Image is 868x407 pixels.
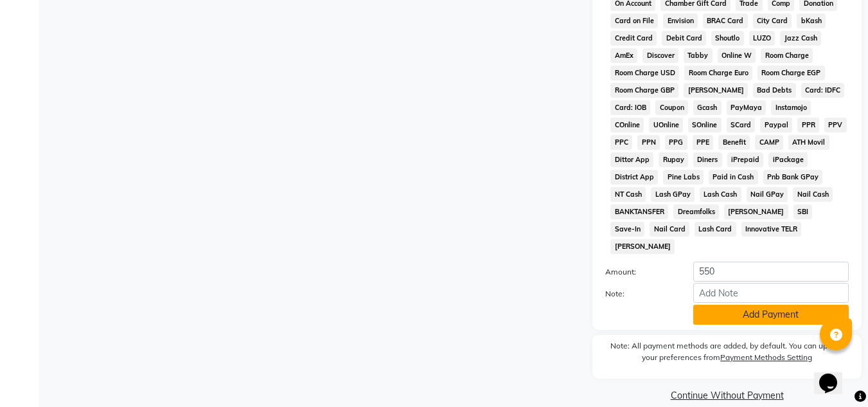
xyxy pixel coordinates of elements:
span: Lash GPay [651,187,695,202]
span: Room Charge GBP [610,83,678,98]
span: Nail Card [650,222,689,237]
span: Lash Cash [700,187,741,202]
span: City Card [753,14,792,28]
label: Note: All payment methods are added, by default. You can update your preferences from [605,340,849,368]
span: Rupay [659,152,688,167]
button: Add Payment [693,305,849,325]
input: Amount [693,262,849,282]
span: CAMP [755,135,783,150]
input: Add Note [693,283,849,303]
span: Jazz Cash [780,31,821,46]
span: BANKTANSFER [610,204,668,219]
span: Instamojo [771,100,811,115]
span: Paid in Cash [709,170,758,185]
span: Debit Card [662,31,706,46]
span: LUZO [749,31,775,46]
span: Gcash [693,100,722,115]
span: iPackage [768,152,808,167]
span: PPV [824,118,847,132]
span: Pnb Bank GPay [763,170,823,185]
span: Save-In [610,222,644,237]
span: Room Charge EGP [757,66,825,80]
span: Dittor App [610,152,653,167]
span: Diners [693,152,722,167]
span: SBI [793,204,813,219]
span: PayMaya [727,100,766,115]
span: Room Charge Euro [684,66,752,80]
span: Room Charge [761,48,813,63]
span: Bad Debts [753,83,796,98]
span: UOnline [649,118,683,132]
span: SOnline [688,118,722,132]
span: Card: IOB [610,100,650,115]
span: COnline [610,118,644,132]
label: Payment Methods Setting [720,352,812,363]
span: Lash Card [695,222,736,237]
span: Nail Cash [793,187,833,202]
span: BRAC Card [703,14,748,28]
span: Envision [663,14,698,28]
span: Nail GPay [747,187,788,202]
span: Dreamfolks [673,204,719,219]
span: [PERSON_NAME] [684,83,748,98]
a: Continue Without Payment [595,389,859,402]
span: iPrepaid [727,152,764,167]
span: Shoutlo [711,31,744,46]
span: SCard [727,118,756,132]
span: Innovative TELR [741,222,802,237]
span: PPN [637,135,660,150]
span: Discover [642,48,678,63]
span: PPG [665,135,687,150]
span: Credit Card [610,31,657,46]
iframe: chat widget [814,356,855,394]
span: PPE [693,135,714,150]
span: Tabby [684,48,713,63]
span: [PERSON_NAME] [610,239,675,254]
span: District App [610,170,658,185]
span: Pine Labs [663,170,704,185]
span: Coupon [655,100,688,115]
span: AmEx [610,48,637,63]
span: ATH Movil [788,135,829,150]
span: Room Charge USD [610,66,679,80]
span: PPR [797,118,819,132]
label: Amount: [596,266,683,278]
span: Paypal [760,118,792,132]
span: bKash [797,14,826,28]
span: PPC [610,135,632,150]
label: Note: [596,288,683,300]
span: [PERSON_NAME] [724,204,788,219]
span: Card on File [610,14,658,28]
span: NT Cash [610,187,646,202]
span: Card: IDFC [801,83,845,98]
span: Benefit [718,135,750,150]
span: Online W [718,48,756,63]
